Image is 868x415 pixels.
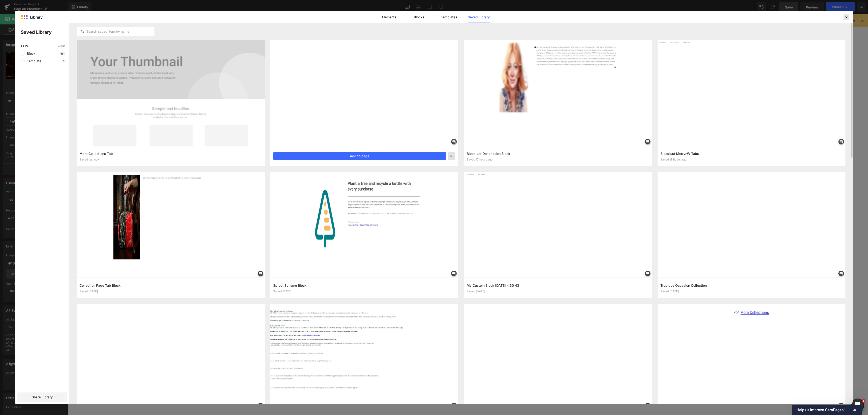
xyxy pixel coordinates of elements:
[21,44,29,47] span: Type
[24,52,36,55] span: Block
[21,29,69,36] p: Saved Library
[467,151,649,156] h3: Bloodlust Description Block
[862,399,865,403] span: 1
[467,158,649,161] div: Saved 17 hours ago
[332,108,537,135] h1: 'Bloodlust'
[79,290,262,293] div: Saved [DATE]
[79,283,262,288] h3: Collection Page Tab Block
[58,44,65,47] span: Clear
[797,407,858,413] button: Show survey - Help us improve GemPages!
[438,11,460,23] a: Templates
[268,275,276,281] div: Bags
[285,275,305,281] div: Accessories
[467,283,649,288] h3: My Custom Block [DATE] 4:30:43
[797,408,852,412] span: Help us improve GemPages!
[315,275,342,281] div: More Collections
[660,290,843,293] div: Saved [DATE]
[348,215,511,248] i: another great Yorkshire heritage opportunity to create a dedicated collection which embodies clas...
[660,151,843,156] h3: Bloodlust MerrynW Tabs
[660,158,843,161] div: Saved 18 hours ago
[348,137,511,223] i: Did you know that [PERSON_NAME] landed in [GEOGRAPHIC_DATA] after sailing from [GEOGRAPHIC_DATA]?...
[32,395,53,399] span: Share Library
[660,283,843,288] h3: Tropique Occasion Collection
[408,11,430,23] a: Blocks
[79,151,262,156] h3: More Collections Tab
[468,11,490,23] a: Saved Library
[467,290,649,293] div: Saved [DATE]
[783,384,796,398] button: Open chatbox
[24,59,41,63] span: Template
[273,283,456,288] h3: Sprout Scheme Block
[79,158,262,161] div: Saved just now
[852,399,863,410] iframe: Intercom live chat
[273,290,456,293] div: Saved [DATE]
[77,29,154,34] input: Search saved item by name
[378,11,400,23] a: Elements
[273,152,446,160] button: Add to page
[62,60,65,63] p: 1
[271,349,330,358] p: 'Boilerplate'
[59,52,65,55] p: 361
